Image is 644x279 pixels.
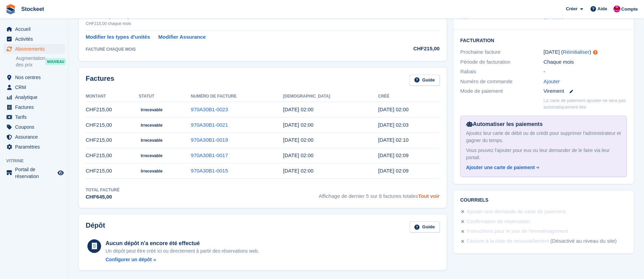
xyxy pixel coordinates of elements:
[466,164,535,171] div: Ajouter une carte de paiement
[3,122,65,132] a: menu
[139,122,165,129] span: Irrecevable
[283,137,314,143] time: 2025-06-20 00:00:00 UTC
[15,34,56,44] span: Activités
[378,91,439,102] th: Créé
[621,6,638,13] span: Compte
[3,34,65,44] a: menu
[15,132,56,142] span: Assurance
[283,122,314,128] time: 2025-07-20 00:00:00 UTC
[466,147,621,161] div: Vous pouvez l'ajouter pour eux ou leur demander de le faire via leur portail.
[460,58,544,66] div: Période de facturation
[139,152,165,159] span: Irrecevable
[86,221,105,233] h2: Dépôt
[86,46,376,52] div: FACTURÉ CHAQUE MOIS
[139,168,165,175] span: Irrecevable
[460,78,544,86] div: Numéro de commande
[3,112,65,122] a: menu
[191,168,228,174] a: 970A30B1-0015
[566,5,578,12] span: Créer
[3,83,65,92] a: menu
[86,193,120,201] div: CHF645,00
[592,49,598,55] div: Tooltip anchor
[378,168,409,174] time: 2025-04-19 00:09:18 UTC
[410,75,440,86] a: Guide
[5,4,16,14] img: stora-icon-8386f47178a22dfd0bd8f6a31ec36ba5ce8667c1dd55bd0f319d3a0aa187defe.svg
[544,97,627,111] p: La carte de paiement ajoutée ne sera pas automatiquement liée
[19,3,47,15] a: Stockeet
[3,102,65,112] a: menu
[3,166,65,180] a: menu
[106,248,259,255] p: Un dépôt peut être créé ici ou directement à partir des réservations web.
[15,122,56,132] span: Coupons
[86,163,139,179] td: CHF215,00
[466,164,618,171] a: Ajouter une carte de paiement
[467,208,566,216] div: Ajouter une demande de carte de paiement
[597,5,607,12] span: Aide
[3,142,65,152] a: menu
[191,137,228,143] a: 970A30B1-0019
[15,112,56,122] span: Tarifs
[460,87,544,95] div: Mode de paiement
[106,256,152,263] div: Configurer un dépôt
[86,21,376,27] div: CHF215,00 chaque mois
[139,106,165,113] span: Irrecevable
[15,44,56,54] span: Abonnements
[3,24,65,34] a: menu
[86,117,139,133] td: CHF215,00
[460,198,627,203] h2: Courriels
[467,227,568,236] div: Instructions pour le jour de l'emménagement
[191,91,283,102] th: Numéro de facture
[378,106,409,112] time: 2025-08-19 00:00:22 UTC
[283,91,378,102] th: [DEMOGRAPHIC_DATA]
[15,142,56,152] span: Paramètres
[466,130,621,144] div: Ajoutez leur carte de débit ou de crédit pour supprimer l'administrateur et gagner du temps.
[467,237,549,245] div: Facture à la date de renouvellement
[15,83,56,92] span: CRM
[418,193,440,199] a: Tout voir
[86,91,139,102] th: Montant
[319,187,440,201] span: Affichage de dernier 5 sur 8 factures totales
[16,55,65,68] a: Augmentation des prix NOUVEAU
[86,33,150,41] a: Modifier les types d'unités
[283,106,314,112] time: 2025-08-20 00:00:00 UTC
[6,157,68,164] span: Vitrine
[466,120,621,128] div: Automatiser les paiements
[15,92,56,102] span: Analytique
[378,122,409,128] time: 2025-07-19 00:03:35 UTC
[544,48,627,56] div: [DATE] ( )
[376,45,439,53] div: CHF215,00
[57,169,65,177] a: Boutique d'aperçu
[376,9,439,30] td: CHF215,00
[86,187,120,193] div: Total facturé
[460,48,544,56] div: Prochaine facture
[106,239,259,248] div: Aucun dépôt n'a encore été effectué
[467,218,530,226] div: Confirmation de réservation
[544,58,627,66] div: Chaque mois
[3,73,65,82] a: menu
[106,256,259,263] a: Configurer un dépôt
[86,148,139,163] td: CHF215,00
[86,132,139,148] td: CHF215,00
[15,166,56,180] span: Portail de réservation
[378,137,409,143] time: 2025-06-19 00:10:25 UTC
[563,49,590,55] a: Réinitialiser
[3,44,65,54] a: menu
[191,122,228,128] a: 970A30B1-0021
[410,221,440,233] a: Guide
[3,92,65,102] a: menu
[15,73,56,82] span: Nos centres
[86,75,114,86] h2: Factures
[460,68,544,76] div: Rabais
[15,24,56,34] span: Accueil
[3,132,65,142] a: menu
[283,152,314,158] time: 2025-05-20 00:00:00 UTC
[191,106,228,112] a: 970A30B1-0023
[16,55,45,68] span: Augmentation des prix
[544,68,627,76] div: -
[139,91,191,102] th: Statut
[378,152,409,158] time: 2025-05-19 00:09:22 UTC
[544,78,560,86] a: Ajouter
[191,152,228,158] a: 970A30B1-0017
[283,168,314,174] time: 2025-04-20 00:00:00 UTC
[86,102,139,117] td: CHF215,00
